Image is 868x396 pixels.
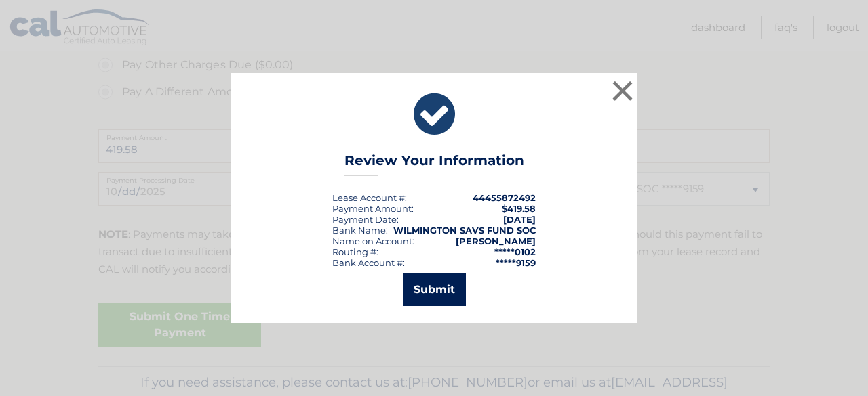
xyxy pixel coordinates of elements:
div: Lease Account #: [332,192,407,203]
strong: [PERSON_NAME] [456,236,536,246]
button: × [609,77,636,104]
div: Payment Amount: [332,203,414,214]
strong: 44455872492 [473,192,536,203]
div: Bank Account #: [332,257,405,268]
strong: WILMINGTON SAVS FUND SOC [393,225,536,236]
span: Payment Date [332,214,397,225]
span: $419.58 [502,203,536,214]
span: [DATE] [503,214,536,225]
div: Bank Name: [332,225,388,236]
div: : [332,214,399,225]
div: Name on Account: [332,236,414,246]
h3: Review Your Information [344,152,524,176]
div: Routing #: [332,246,378,257]
button: Submit [403,273,466,306]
